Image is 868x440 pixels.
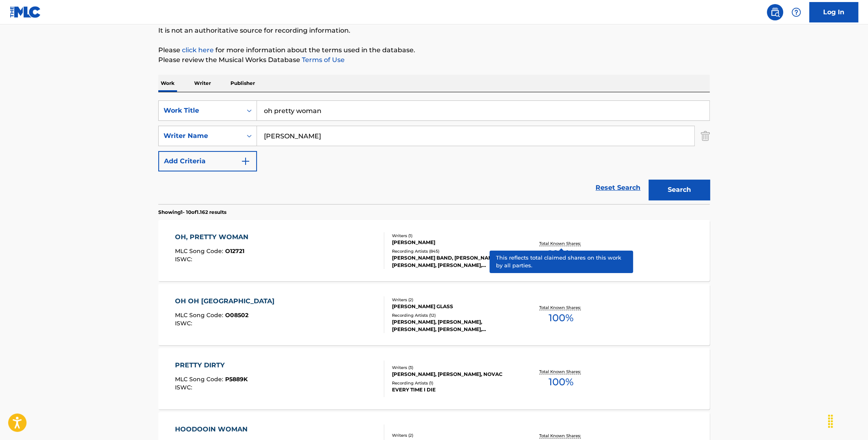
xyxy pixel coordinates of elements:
span: O12721 [225,247,244,255]
span: MLC Song Code : [175,247,225,255]
div: Recording Artists ( 845 ) [392,248,515,254]
div: Writers ( 2 ) [392,432,515,438]
div: [PERSON_NAME], [PERSON_NAME], [PERSON_NAME], [PERSON_NAME], [PERSON_NAME] THE ROCK & ROLL DESTROYER [392,318,515,333]
p: Please for more information about the terms used in the database. [158,45,710,55]
div: [PERSON_NAME] [392,239,515,246]
span: O08502 [225,311,248,319]
img: search [770,7,780,17]
span: ISWC : [175,384,194,391]
a: Reset Search [591,179,644,197]
span: ISWC : [175,256,194,263]
a: OH OH [GEOGRAPHIC_DATA]MLC Song Code:O08502ISWC:Writers (2)[PERSON_NAME] GLASSRecording Artists (... [158,284,710,345]
button: Add Criteria [158,151,257,171]
div: OH OH [GEOGRAPHIC_DATA] [175,296,279,306]
a: Terms of Use [300,56,345,64]
div: Recording Artists ( 12 ) [392,312,515,318]
form: Search Form [158,100,710,204]
div: Help [788,4,804,20]
div: [PERSON_NAME], [PERSON_NAME], NOVAC [392,371,515,378]
p: Publisher [228,75,257,92]
div: Work Title [164,106,237,116]
p: Writer [192,75,213,92]
div: Drag [824,409,837,433]
span: MLC Song Code : [175,376,225,383]
p: It is not an authoritative source for recording information. [158,26,710,36]
div: EVERY TIME I DIE [392,386,515,393]
div: Recording Artists ( 1 ) [392,380,515,386]
img: Delete Criterion [701,126,710,146]
span: 100 % [549,375,573,389]
span: P5889K [225,376,248,383]
iframe: Chat Widget [827,401,868,440]
p: Total Known Shares: [539,240,583,247]
span: ISWC : [175,320,194,327]
p: Please review the Musical Works Database [158,55,710,65]
span: 100 % [549,311,573,325]
div: Writer Name [164,131,237,141]
p: Showing 1 - 10 of 1.162 results [158,209,226,216]
div: [PERSON_NAME] BAND, [PERSON_NAME], [PERSON_NAME], [PERSON_NAME], [PERSON_NAME] [392,254,515,269]
a: click here [182,46,214,54]
a: Public Search [767,4,783,20]
div: Writers ( 3 ) [392,364,515,371]
div: [PERSON_NAME] GLASS [392,303,515,310]
span: 100 % [549,247,573,261]
a: PRETTY DIRTYMLC Song Code:P5889KISWC:Writers (3)[PERSON_NAME], [PERSON_NAME], NOVACRecording Arti... [158,348,710,409]
div: HOODOOIN WOMAN [175,424,252,434]
div: PRETTY DIRTY [175,360,248,370]
a: Log In [809,2,858,22]
div: OH, PRETTY WOMAN [175,232,252,242]
img: MLC Logo [10,6,41,18]
button: Search [649,180,710,200]
p: Total Known Shares: [539,304,583,311]
p: Total Known Shares: [539,433,583,439]
img: help [791,7,801,17]
div: Writers ( 2 ) [392,297,515,303]
p: Total Known Shares: [539,369,583,375]
a: OH, PRETTY WOMANMLC Song Code:O12721ISWC:Writers (1)[PERSON_NAME]Recording Artists (845)[PERSON_N... [158,220,710,281]
span: MLC Song Code : [175,311,225,319]
div: Writers ( 1 ) [392,233,515,239]
img: 9d2ae6d4665cec9f34b9.svg [241,156,250,166]
p: Work [158,75,177,92]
